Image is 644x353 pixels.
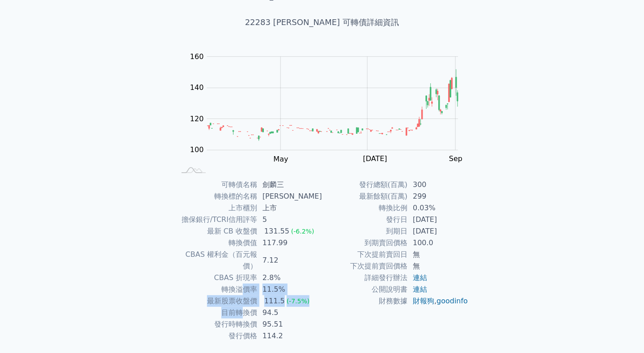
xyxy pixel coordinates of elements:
td: 2.8% [257,272,322,284]
iframe: Chat Widget [599,310,644,353]
tspan: 140 [190,83,204,92]
td: 100.0 [407,237,469,249]
td: 5 [257,214,322,225]
tspan: 120 [190,115,204,123]
td: 下次提前賣回日 [322,249,407,260]
td: 94.5 [257,307,322,319]
td: 詳細發行辦法 [322,272,407,284]
td: 財務數據 [322,295,407,307]
td: 轉換價值 [175,237,257,249]
a: goodinfo [436,297,468,305]
td: CBAS 權利金（百元報價） [175,249,257,272]
td: 可轉債名稱 [175,179,257,191]
div: 111.5 [263,295,287,307]
td: 劍麟三 [257,179,322,191]
td: 轉換比例 [322,202,407,214]
td: 下次提前賣回價格 [322,260,407,272]
a: 連結 [413,285,427,293]
td: 無 [407,260,469,272]
div: 聊天小工具 [599,310,644,353]
td: 11.5% [257,284,322,295]
td: 轉換標的名稱 [175,191,257,202]
td: 95.51 [257,319,322,330]
td: 無 [407,249,469,260]
span: (-7.5%) [287,298,310,305]
td: , [407,295,469,307]
td: 到期日 [322,225,407,237]
div: 131.55 [263,225,291,237]
td: 114.2 [257,330,322,342]
td: 到期賣回價格 [322,237,407,249]
td: CBAS 折現率 [175,272,257,284]
td: 0.03% [407,202,469,214]
tspan: 160 [190,52,204,61]
td: 擔保銀行/TCRI信用評等 [175,214,257,225]
a: 財報狗 [413,297,434,305]
tspan: 100 [190,146,204,154]
td: 發行日 [322,214,407,225]
td: 最新 CB 收盤價 [175,225,257,237]
td: 299 [407,191,469,202]
span: (-6.2%) [291,228,314,235]
td: [PERSON_NAME] [257,191,322,202]
td: 發行總額(百萬) [322,179,407,191]
td: 上市 [257,202,322,214]
td: [DATE] [407,225,469,237]
tspan: May [274,155,288,163]
td: 最新股票收盤價 [175,295,257,307]
a: 連結 [413,273,427,282]
td: 117.99 [257,237,322,249]
td: 目前轉換價 [175,307,257,319]
td: 轉換溢價率 [175,284,257,295]
td: 7.12 [257,249,322,272]
td: 最新餘額(百萬) [322,191,407,202]
td: 300 [407,179,469,191]
td: 發行價格 [175,330,257,342]
td: 公開說明書 [322,284,407,295]
td: [DATE] [407,214,469,225]
td: 發行時轉換價 [175,319,257,330]
td: 上市櫃別 [175,202,257,214]
h1: 22283 [PERSON_NAME] 可轉債詳細資訊 [165,16,479,29]
g: Chart [186,52,472,163]
tspan: [DATE] [363,155,387,163]
tspan: Sep [449,155,462,163]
